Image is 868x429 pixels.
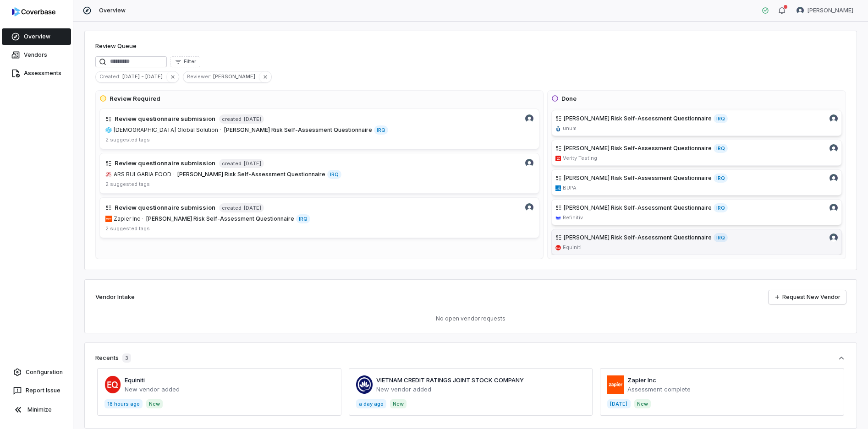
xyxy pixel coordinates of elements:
[714,114,728,123] span: IRQ
[4,382,69,399] button: Report Issue
[551,169,842,195] a: [PERSON_NAME] Risk Self-Assessment QuestionnaireIRQVerity Billson avatarbupa.comBUPA
[105,225,150,232] span: 2 suggested tags
[2,28,71,45] a: Overview
[374,125,388,135] span: IRQ
[115,159,215,168] h4: Review questionnaire submission
[95,42,137,51] h1: Review Queue
[563,155,597,162] span: Verity Testing
[551,229,842,255] a: [PERSON_NAME] Risk Self-Assessment QuestionnaireIRQVerity Billson avatarequiniti.comEquiniti
[564,204,712,212] span: [PERSON_NAME] Risk Self-Assessment Questionnaire
[125,376,145,384] a: Equiniti
[224,126,372,134] span: [PERSON_NAME] Risk Self-Assessment Questionnaire
[110,94,160,103] h3: Review Required
[170,56,200,67] button: Filter
[95,353,131,363] div: Recents
[525,114,533,123] img: Verity Billson avatar
[95,293,135,302] h2: Vendor Intake
[830,114,838,123] img: Verity Billson avatar
[95,353,846,363] button: Recents3
[2,47,71,63] a: Vendors
[114,126,218,134] span: [DEMOGRAPHIC_DATA] Global Solution
[122,353,131,363] span: 3
[222,205,242,212] span: created
[808,7,853,14] span: [PERSON_NAME]
[222,116,242,123] span: created
[564,145,712,152] span: [PERSON_NAME] Risk Self-Assessment Questionnaire
[296,214,310,223] span: IRQ
[830,204,838,212] img: Verity Billson avatar
[714,203,728,212] span: IRQ
[105,136,150,143] span: 2 suggested tags
[105,181,150,187] span: 2 suggested tags
[99,7,126,14] span: Overview
[830,174,838,182] img: Verity Billson avatar
[115,114,215,124] h4: Review questionnaire submission
[714,144,728,153] span: IRQ
[115,203,215,212] h4: Review questionnaire submission
[525,159,533,167] img: Verity Billson avatar
[561,94,577,103] h3: Done
[243,204,261,212] span: [DATE]
[2,65,71,81] a: Assessments
[96,72,122,81] span: Created :
[122,72,166,81] span: [DATE] - [DATE]
[243,115,261,123] span: [DATE]
[551,140,842,166] a: [PERSON_NAME] Risk Self-Assessment QuestionnaireIRQVerity Billson avatarzoominfo.com/c/verity-ser...
[525,203,533,212] img: Verity Billson avatar
[220,126,221,134] span: ·
[142,215,143,223] span: ·
[797,7,804,14] img: Verity Billson avatar
[222,160,242,167] span: created
[564,234,712,241] span: [PERSON_NAME] Risk Self-Assessment Questionnaire
[99,197,539,238] a: Verity Billson avatarReview questionnaire submissioncreated[DATE]zapier.comZapier Inc·[PERSON_NAM...
[99,153,539,194] a: Verity Billson avatarReview questionnaire submissioncreated[DATE]arsbulgaria.com/enARS BULGARIA E...
[12,7,55,16] img: logo-D7KZi-bG.svg
[183,72,213,81] span: Reviewer :
[184,58,196,65] span: Filter
[830,234,838,242] img: Verity Billson avatar
[551,110,842,136] a: [PERSON_NAME] Risk Self-Assessment QuestionnaireIRQVerity Billson avatarunum.comunum
[564,115,712,122] span: [PERSON_NAME] Risk Self-Assessment Questionnaire
[243,160,261,167] span: [DATE]
[563,125,577,132] span: unum
[99,109,539,149] a: Verity Billson avatarReview questionnaire submissioncreated[DATE]hgs.cx[DEMOGRAPHIC_DATA] Global ...
[376,376,524,384] a: VIETNAM CREDIT RATINGS JOINT STOCK COMPANY
[4,364,69,380] a: Configuration
[114,171,171,178] span: ARS BULGARIA EOOD
[173,171,175,178] span: ·
[627,376,656,384] a: Zapier Inc
[4,401,69,419] button: Minimize
[114,215,140,223] span: Zapier Inc
[327,170,341,179] span: IRQ
[177,171,325,178] span: [PERSON_NAME] Risk Self-Assessment Questionnaire
[146,215,294,223] span: [PERSON_NAME] Risk Self-Assessment Questionnaire
[563,214,583,221] span: Refinitiv
[95,315,846,322] p: No open vendor requests
[791,4,859,17] button: Verity Billson avatar[PERSON_NAME]
[714,174,728,183] span: IRQ
[213,72,259,81] span: [PERSON_NAME]
[714,233,728,242] span: IRQ
[563,185,577,191] span: BUPA
[563,244,582,251] span: Equiniti
[564,174,712,182] span: [PERSON_NAME] Risk Self-Assessment Questionnaire
[830,144,838,152] img: Verity Billson avatar
[769,290,846,304] a: Request New Vendor
[551,199,842,225] a: [PERSON_NAME] Risk Self-Assessment QuestionnaireIRQVerity Billson avatarlseg.com/en/data-analytic...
